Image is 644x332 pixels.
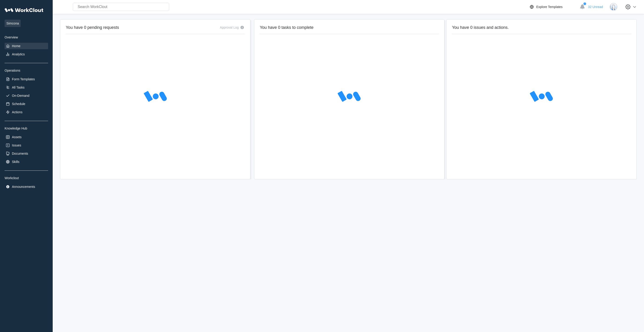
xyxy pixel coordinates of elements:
div: Form Templates [12,77,35,81]
div: Knowledge Hub [5,127,48,130]
div: Analytics [12,52,25,56]
div: Operations [5,69,48,72]
div: Approval Log [220,26,239,29]
a: All Tasks [5,84,48,91]
div: Documents [12,152,28,155]
img: clout-05.png [610,3,617,11]
div: Assets [12,135,22,139]
a: On-Demand [5,92,48,99]
a: Analytics [5,51,48,57]
div: Issues [12,143,21,147]
a: Actions [5,109,48,115]
div: Workclout [5,176,48,180]
a: Documents [5,150,48,157]
span: 32 Unread [588,5,603,9]
div: Overview [5,35,48,39]
div: Home [12,44,20,48]
h2: You have 0 tasks to complete [260,25,439,30]
a: Form Templates [5,76,48,82]
a: Assets [5,134,48,140]
a: Skills [5,159,48,165]
h2: You have 0 issues and actions. [452,25,631,30]
span: Simcona [5,20,21,27]
div: On-Demand [12,94,29,97]
div: Explore Templates [536,5,563,9]
a: Announcements [5,184,48,190]
a: Issues [5,142,48,148]
a: Schedule [5,101,48,107]
a: Home [5,43,48,49]
div: Schedule [12,102,25,106]
input: Search WorkClout [73,3,169,11]
div: Announcements [12,185,35,189]
a: Explore Templates [529,4,577,10]
div: Actions [12,110,22,114]
div: Skills [12,160,19,164]
h2: You have 0 pending requests [66,25,119,30]
div: All Tasks [12,86,25,89]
